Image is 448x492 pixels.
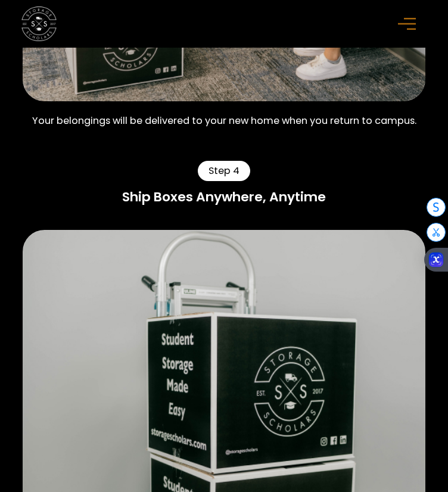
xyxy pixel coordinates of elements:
div: Step 4 [198,161,250,181]
div: menu [391,7,426,41]
img: Storage Scholars main logo [21,7,56,41]
div: Ship Boxes Anywhere, Anytime [23,189,426,205]
p: Your belongings will be delivered to your new home when you return to campus. [23,114,426,129]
